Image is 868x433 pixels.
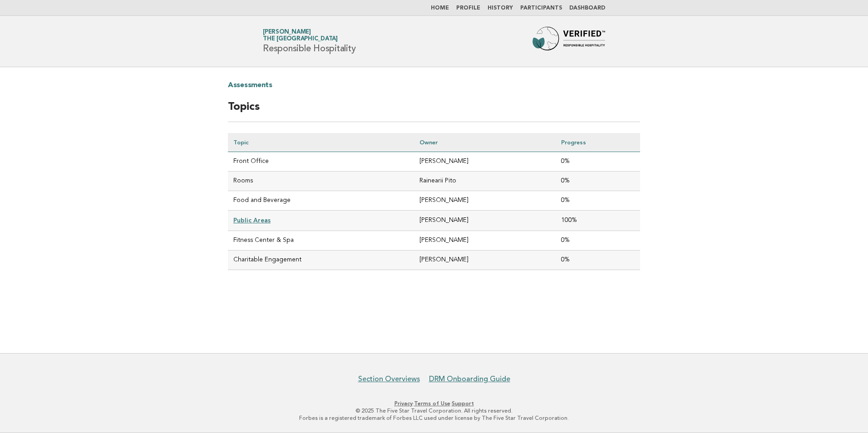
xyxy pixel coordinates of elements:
td: Food and Beverage [228,191,414,211]
td: 0% [556,251,640,270]
td: [PERSON_NAME] [414,231,555,251]
td: Front Office [228,152,414,172]
td: 100% [556,211,640,231]
td: [PERSON_NAME] [414,191,555,211]
a: DRM Onboarding Guide [429,374,510,384]
td: [PERSON_NAME] [414,152,555,172]
a: Profile [456,5,480,11]
th: Topic [228,133,414,152]
td: [PERSON_NAME] [414,211,555,231]
a: Participants [520,5,562,11]
td: 0% [556,231,640,251]
a: Home [431,5,449,11]
a: History [488,5,513,11]
td: 0% [556,172,640,191]
a: Section Overviews [358,374,420,384]
th: Owner [414,133,555,152]
td: 0% [556,152,640,172]
img: Forbes Travel Guide [533,27,605,56]
th: Progress [556,133,640,152]
a: Support [452,400,474,407]
a: Assessments [228,78,272,93]
a: [PERSON_NAME]The [GEOGRAPHIC_DATA] [263,29,338,42]
p: · · [156,400,712,407]
span: The [GEOGRAPHIC_DATA] [263,36,338,42]
a: Dashboard [569,5,605,11]
p: Forbes is a registered trademark of Forbes LLC used under license by The Five Star Travel Corpora... [156,414,712,422]
td: Charitable Engagement [228,251,414,270]
a: Privacy [395,400,413,407]
td: Fitness Center & Spa [228,231,414,251]
p: © 2025 The Five Star Travel Corporation. All rights reserved. [156,407,712,414]
td: Rooms [228,172,414,191]
h1: Responsible Hospitality [263,30,355,53]
td: 0% [556,191,640,211]
h2: Topics [228,100,640,122]
a: Public Areas [233,216,271,224]
td: Rainearii Pito [414,172,555,191]
a: Terms of Use [414,400,450,407]
td: [PERSON_NAME] [414,251,555,270]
